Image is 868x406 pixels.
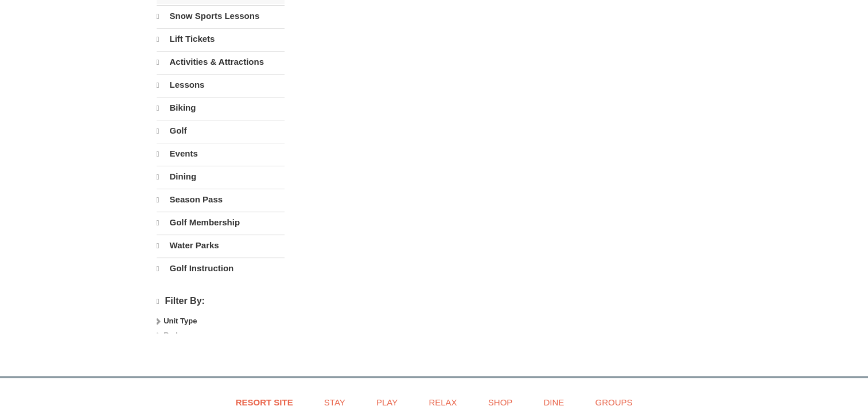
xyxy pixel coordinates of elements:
[157,74,285,96] a: Lessons
[157,257,285,279] a: Golf Instruction
[157,189,285,210] a: Season Pass
[157,51,285,73] a: Activities & Attractions
[157,296,285,307] h4: Filter By:
[157,5,285,27] a: Snow Sports Lessons
[164,331,200,339] strong: Bedrooms
[157,28,285,50] a: Lift Tickets
[157,120,285,142] a: Golf
[157,97,285,119] a: Biking
[157,143,285,165] a: Events
[157,235,285,256] a: Water Parks
[157,166,285,188] a: Dining
[164,317,197,325] strong: Unit Type
[157,212,285,233] a: Golf Membership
